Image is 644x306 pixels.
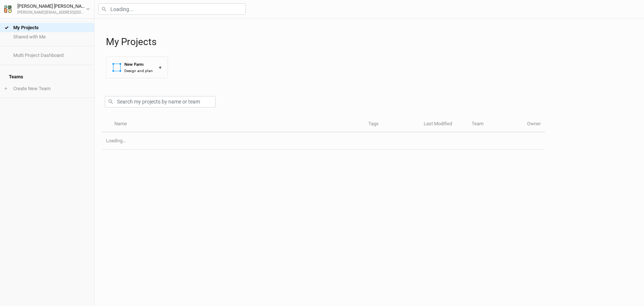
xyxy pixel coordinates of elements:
span: + [4,86,7,92]
input: Loading... [98,3,246,15]
th: Owner [523,116,545,132]
th: Tags [364,116,420,132]
h1: My Projects [106,36,637,48]
button: New FarmDesign and plan+ [106,57,168,78]
div: + [159,64,162,71]
input: Search my projects by name or team [105,96,216,108]
th: Team [468,116,523,132]
td: Loading... [102,132,545,150]
h4: Teams [4,69,90,84]
div: [PERSON_NAME] [PERSON_NAME] [17,3,86,10]
th: Name [110,116,364,132]
div: [PERSON_NAME][EMAIL_ADDRESS][DOMAIN_NAME] [17,10,86,16]
button: [PERSON_NAME] [PERSON_NAME][PERSON_NAME][EMAIL_ADDRESS][DOMAIN_NAME] [4,2,90,16]
div: New Farm [124,61,153,68]
div: Design and plan [124,68,153,74]
th: Last Modified [420,116,468,132]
